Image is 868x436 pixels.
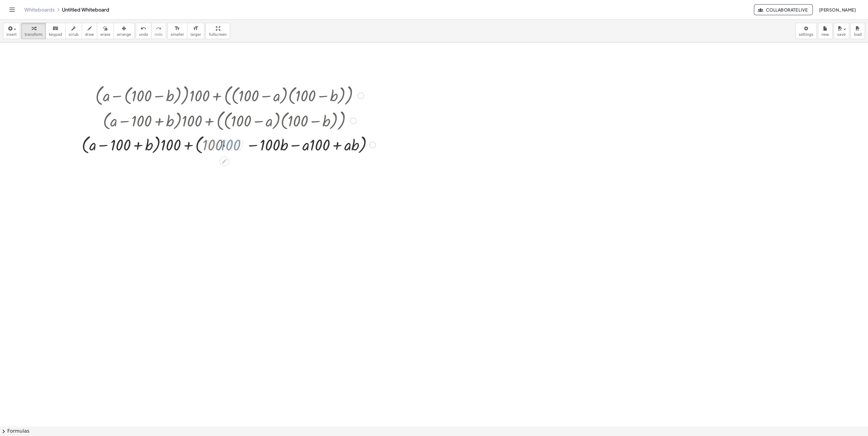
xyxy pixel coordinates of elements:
button: fullscreen [206,23,230,39]
span: transform [25,32,43,37]
button: format_sizesmaller [167,23,187,39]
button: redoredo [151,23,166,39]
span: scrub [69,32,79,37]
button: draw [82,23,97,39]
button: [PERSON_NAME] [814,4,861,15]
button: scrub [65,23,82,39]
i: undo [141,25,146,32]
button: load [850,23,865,39]
button: insert [3,23,20,39]
span: [PERSON_NAME] [819,7,856,12]
i: format_size [174,25,180,32]
button: new [818,23,832,39]
a: Whiteboards [24,7,55,13]
button: undoundo [136,23,151,39]
button: erase [97,23,114,39]
button: settings [795,23,817,39]
i: format_size [193,25,199,32]
span: insert [6,32,17,37]
span: fullscreen [209,32,226,37]
button: transform [21,23,46,39]
span: save [837,32,846,37]
button: Collaborate Live [754,4,813,15]
span: settings [799,32,813,37]
i: redo [156,25,162,32]
span: new [821,32,829,37]
span: Collaborate Live [759,7,808,12]
button: keyboardkeypad [46,23,66,39]
span: keypad [49,32,62,37]
button: Toggle navigation [7,5,17,15]
span: larger [190,32,201,37]
button: format_sizelarger [187,23,204,39]
button: arrange [114,23,134,39]
span: smaller [171,32,184,37]
div: Edit math [220,157,229,166]
span: arrange [117,32,131,37]
span: undo [139,32,148,37]
button: save [834,23,849,39]
span: draw [85,32,94,37]
i: keyboard [53,25,58,32]
span: redo [155,32,163,37]
span: erase [100,32,110,37]
span: load [854,32,862,37]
